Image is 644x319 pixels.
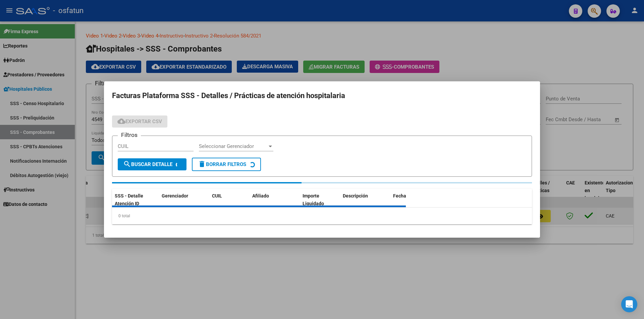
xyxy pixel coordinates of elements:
datatable-header-cell: Gerenciador [159,189,209,211]
span: Borrar Filtros [198,161,246,167]
button: Exportar CSV [112,115,167,128]
datatable-header-cell: Importe Liquidado [300,189,340,211]
h2: Facturas Plataforma SSS - Detalles / Prácticas de atención hospitalaria [112,89,532,102]
h3: Filtros [118,131,141,139]
button: Borrar Filtros [192,158,261,171]
datatable-header-cell: Fecha [390,189,427,211]
div: Open Intercom Messenger [621,296,637,312]
mat-icon: delete [198,160,206,168]
span: Descripción [343,193,368,198]
span: Exportar CSV [117,118,162,125]
span: Buscar Detalle [123,161,172,167]
mat-icon: cloud_download [117,117,125,125]
datatable-header-cell: SSS - Detalle Atención ID [112,189,159,211]
span: CUIL [212,193,222,198]
datatable-header-cell: CUIL [209,189,250,211]
span: Seleccionar Gerenciador [199,143,267,149]
datatable-header-cell: Afiliado [250,189,300,211]
span: Importe Liquidado [303,193,324,206]
div: 0 total [112,208,532,224]
datatable-header-cell: Descripción [340,189,390,211]
span: SSS - Detalle Atención ID [115,193,143,206]
button: Buscar Detalle [118,158,186,170]
mat-icon: search [123,160,131,168]
span: Fecha [393,193,406,198]
span: Afiliado [252,193,269,198]
span: Gerenciador [162,193,188,198]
